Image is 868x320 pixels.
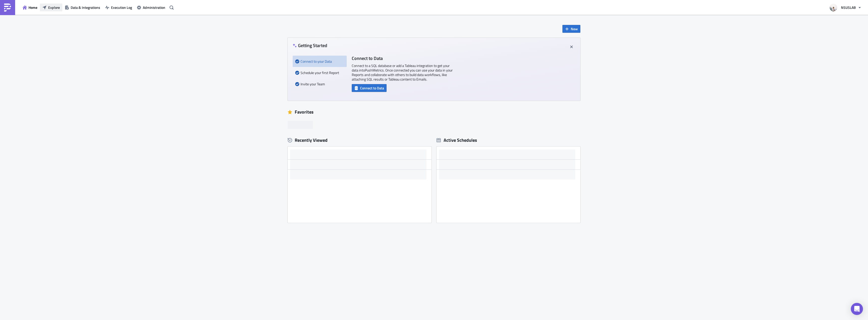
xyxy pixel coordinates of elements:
[293,43,327,48] h4: Getting Started
[360,85,384,91] span: Connect to Data
[295,56,344,67] div: Connect to your Data
[20,4,40,11] button: Home
[134,4,168,11] button: Administration
[71,5,100,10] span: Data & Integrations
[4,4,12,12] img: PushMetrics
[352,85,387,90] a: Connect to Data
[352,63,453,82] p: Connect to a SQL database or add a Tableau integration to get your data into PushMetrics . Once c...
[295,78,344,90] div: Invite your Team
[827,2,864,13] button: NSUSLAB
[352,56,453,61] h4: Connect to Data
[40,4,62,11] button: Explore
[143,5,165,10] span: Administration
[103,4,134,11] button: Execution Log
[288,136,431,144] div: Recently Viewed
[841,5,856,10] span: NSUSLAB
[295,67,344,78] div: Schedule your first Report
[352,84,387,92] button: Connect to Data
[111,5,132,10] span: Execution Log
[562,25,580,33] button: New
[48,5,60,10] span: Explore
[437,137,477,143] div: Active Schedules
[851,303,863,315] div: Open Intercom Messenger
[62,4,103,11] button: Data & Integrations
[829,3,838,12] img: Avatar
[288,108,580,116] div: Favorites
[571,26,578,31] span: New
[29,5,37,10] span: Home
